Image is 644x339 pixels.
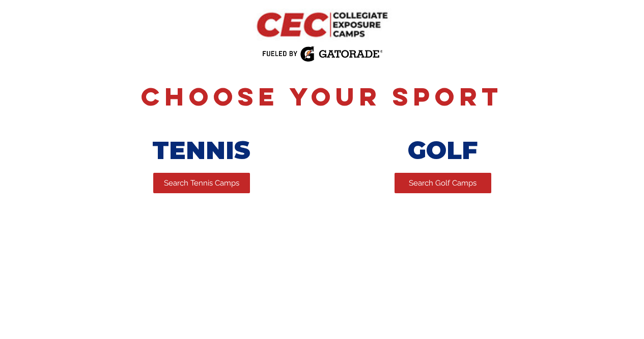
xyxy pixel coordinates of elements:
span: TENNIS [152,136,250,165]
span: Search Tennis Camps [164,178,239,189]
span: Choose Your Sport [141,81,503,112]
a: Search Tennis Camps [153,173,250,193]
span: GOLF [408,136,478,165]
span: Search Golf Camps [409,178,477,189]
img: Fueled by Gatorade.png [262,46,382,62]
img: CEC Logo Primary.png [244,4,400,45]
a: Search Golf Camps [395,173,491,193]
